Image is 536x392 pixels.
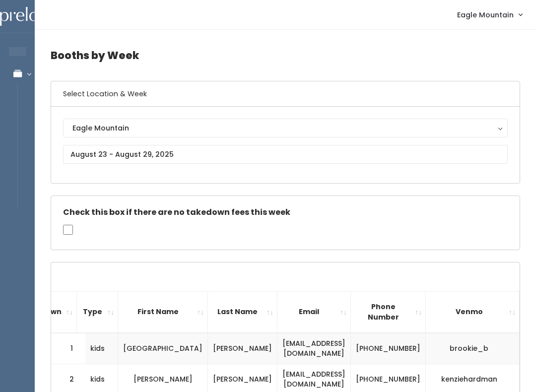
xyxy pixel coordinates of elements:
[351,333,426,364] td: [PHONE_NUMBER]
[51,333,86,364] td: 1
[63,119,508,137] button: Eagle Mountain
[426,291,520,332] th: Venmo: activate to sort column ascending
[51,42,520,69] h4: Booths by Week
[277,291,351,332] th: Email: activate to sort column ascending
[447,4,532,25] a: Eagle Mountain
[77,333,118,364] td: kids
[426,333,520,364] td: brookie_b
[51,81,520,107] h6: Select Location & Week
[351,291,426,332] th: Phone Number: activate to sort column ascending
[208,291,277,332] th: Last Name: activate to sort column ascending
[63,208,508,217] h5: Check this box if there are no takedown fees this week
[118,291,208,332] th: First Name: activate to sort column ascending
[277,333,351,364] td: [EMAIL_ADDRESS][DOMAIN_NAME]
[208,333,277,364] td: [PERSON_NAME]
[63,145,508,164] input: August 23 - August 29, 2025
[118,333,208,364] td: [GEOGRAPHIC_DATA]
[457,9,514,20] span: Eagle Mountain
[72,123,498,133] div: Eagle Mountain
[77,291,118,332] th: Type: activate to sort column ascending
